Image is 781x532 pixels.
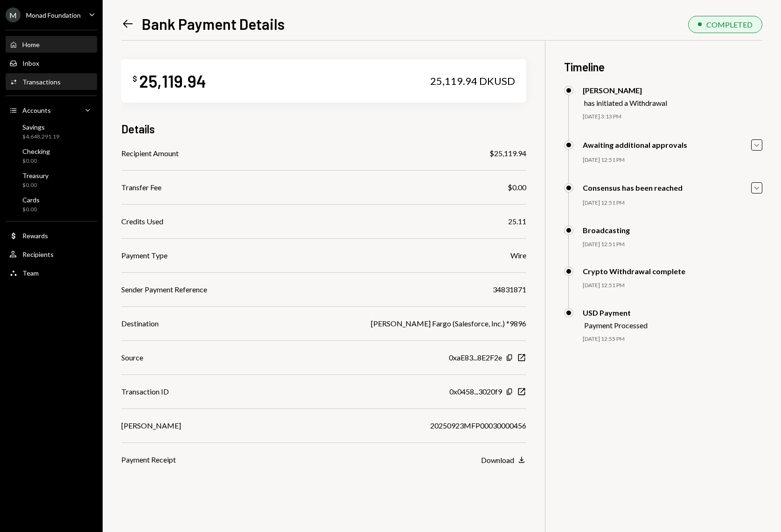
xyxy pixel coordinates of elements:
div: Destination [121,318,159,329]
div: Recipients [22,250,54,258]
div: $0.00 [508,182,526,193]
div: 0xaE83...8E2F2e [449,352,502,363]
div: Broadcasting [583,226,630,235]
a: Savings$4,648,291.19 [6,120,97,143]
div: 0x0458...3020f9 [449,386,502,397]
div: Home [22,41,40,48]
a: Rewards [6,227,97,244]
h3: Details [121,121,155,137]
div: Awaiting additional approvals [583,140,687,149]
div: 25,119.94 [139,70,206,91]
a: Checking$0.00 [6,145,97,167]
div: $0.00 [22,157,50,165]
a: Transactions [6,73,97,90]
div: [DATE] 12:55 PM [583,335,762,343]
a: Cards$0.00 [6,193,97,215]
div: $0.00 [22,181,49,189]
a: Recipients [6,246,97,263]
div: [DATE] 12:51 PM [583,199,762,207]
h3: Timeline [564,59,762,75]
div: Cards [22,196,40,204]
a: Home [6,36,97,53]
a: Accounts [6,102,97,118]
div: $25,119.94 [489,148,526,159]
div: Accounts [22,106,51,114]
div: [PERSON_NAME] Fargo (Salesforce, Inc.) *9896 [371,318,526,329]
div: Transactions [22,78,61,86]
div: Crypto Withdrawal complete [583,267,685,276]
div: has initiated a Withdrawal [584,98,667,107]
div: $ [132,74,137,83]
div: USD Payment [583,308,648,317]
div: 25.11 [508,216,526,227]
div: [DATE] 3:13 PM [583,113,762,121]
div: Credits Used [121,216,163,227]
div: Sender Payment Reference [121,284,207,295]
div: Rewards [22,232,48,240]
div: M [6,7,21,22]
div: $4,648,291.19 [22,133,59,141]
div: Team [22,269,39,277]
div: Treasury [22,172,49,180]
div: 25,119.94 DKUSD [430,75,515,88]
div: Monad Foundation [26,11,81,19]
div: COMPLETED [706,20,753,29]
div: Savings [22,123,59,131]
div: Download [481,456,514,464]
div: Wire [510,250,526,261]
div: Source [121,352,143,363]
div: Payment Type [121,250,167,261]
div: Recipient Amount [121,148,179,159]
h1: Bank Payment Details [142,14,285,33]
div: Payment Receipt [121,454,176,465]
div: [DATE] 12:51 PM [583,282,762,290]
button: Download [481,455,526,465]
div: [PERSON_NAME] [583,86,667,95]
div: [PERSON_NAME] [121,420,181,431]
a: Team [6,264,97,281]
div: [DATE] 12:51 PM [583,156,762,164]
div: Inbox [22,59,39,67]
div: Checking [22,147,50,155]
div: Transaction ID [121,386,169,397]
div: 20250923MFP00030000456 [430,420,526,431]
a: Treasury$0.00 [6,169,97,191]
div: [DATE] 12:51 PM [583,241,762,249]
div: $0.00 [22,206,40,214]
div: 34831871 [493,284,526,295]
a: Inbox [6,55,97,71]
div: Payment Processed [584,321,648,330]
div: Transfer Fee [121,182,161,193]
div: Consensus has been reached [583,183,683,192]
